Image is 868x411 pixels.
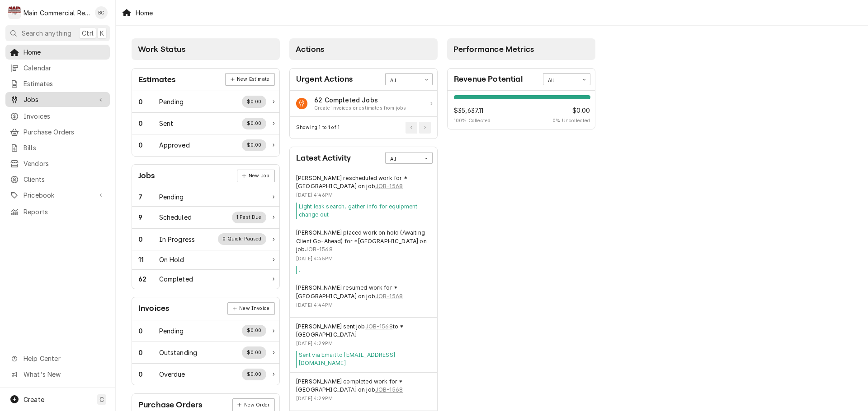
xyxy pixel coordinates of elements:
div: All [390,77,416,84]
div: Main Commercial Refrigeration Service's Avatar [8,6,21,19]
div: Event [290,169,437,224]
div: Work Status Title [159,326,184,336]
a: Work Status [132,364,279,385]
span: Home [24,47,105,57]
div: Work Status Count [138,119,159,128]
div: Card: Revenue Potential [447,68,595,130]
a: Go to Pricebook [5,188,110,203]
span: Clients [24,175,105,184]
div: Card Data [448,91,595,129]
span: Purchase Orders [24,127,105,137]
span: Estimates [24,79,105,88]
span: Ctrl [82,28,94,38]
div: Card Data [290,91,437,117]
div: Work Status Title [159,212,192,222]
span: Invoices [24,111,105,121]
a: Work Status [132,250,279,270]
div: Event Details [296,323,431,368]
div: Revenue Potential Collected [454,106,491,125]
a: Work Status [132,320,279,342]
span: Calendar [24,63,105,73]
div: Card Column Content [447,60,595,155]
span: 100 % Collected [454,117,491,125]
div: Work Status Count [138,326,159,336]
div: Work Status Title [159,140,190,150]
div: Work Status [132,342,279,364]
span: C [99,395,104,404]
a: Home [5,45,110,60]
button: Search anythingCtrlK [5,25,110,41]
div: Event [290,373,437,411]
a: New Invoice [227,302,274,315]
div: Event Details [296,229,431,274]
div: Action Item Suggestion [314,105,406,112]
div: Event String [296,323,431,339]
div: Work Status Supplemental Data [242,139,266,151]
div: Work Status [132,134,279,156]
div: Event Timestamp [296,395,431,402]
div: Card Link Button [227,302,274,315]
button: Go to Next Page [419,122,431,134]
div: Revenue Potential Collected [552,106,590,125]
div: Card Header [290,69,437,91]
div: Card Title [138,399,202,411]
div: Work Status Count [138,235,159,244]
div: Card Data Filter Control [385,73,433,85]
div: Card Title [138,170,155,182]
div: Action Item Title [314,95,406,105]
a: Work Status [132,207,279,228]
div: Work Status Count [138,140,159,150]
span: Bills [24,143,105,152]
div: Card Link Button [232,398,275,411]
div: Work Status Count [138,274,159,284]
div: Event String [296,284,431,300]
span: 0 % Uncollected [552,117,590,125]
a: Work Status [132,229,279,250]
div: Work Status Supplemental Data [218,233,266,245]
a: Go to Jobs [5,92,110,107]
div: Work Status Count [138,97,159,106]
div: Work Status [132,187,279,207]
div: Event Timestamp [296,302,431,309]
div: Card Data [132,320,279,385]
a: JOB-1568 [375,182,403,190]
a: Bills [5,140,110,155]
div: Card Title [138,302,169,314]
div: Work Status Title [159,348,198,357]
div: Event Timestamp [296,340,431,347]
div: All [390,156,416,163]
div: Work Status Title [159,369,185,379]
div: Work Status Title [159,119,174,128]
span: Help Center [24,354,104,363]
div: Work Status Supplemental Data [232,212,267,223]
span: Pricebook [24,190,92,200]
div: Card: Invoices [132,297,280,385]
div: Card Data Filter Control [543,73,590,85]
div: Card Title [296,73,353,85]
a: Purchase Orders [5,125,110,139]
div: Event Details [296,378,431,406]
div: Card Header [132,297,279,320]
div: All [548,77,574,84]
span: $0.00 [552,106,590,115]
div: Work Status Supplemental Data [242,96,266,107]
div: Card Link Button [225,73,274,86]
div: Card Header [448,69,595,91]
a: Work Status [132,270,279,289]
a: Vendors [5,156,110,171]
div: Card: Estimates [132,68,280,157]
a: Clients [5,172,110,187]
div: Card Column Header [132,38,280,60]
div: Current Page Details [296,124,340,131]
div: Card Title [454,73,523,85]
div: Card Column Header [447,38,595,60]
div: Card Data [132,187,279,289]
div: Event Message [296,351,431,368]
div: Event Message [296,266,431,274]
a: New Order [232,398,275,411]
div: Bookkeeper Main Commercial's Avatar [95,6,108,19]
div: Card Header [132,165,279,187]
div: Event [290,224,437,279]
div: BC [95,6,108,19]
